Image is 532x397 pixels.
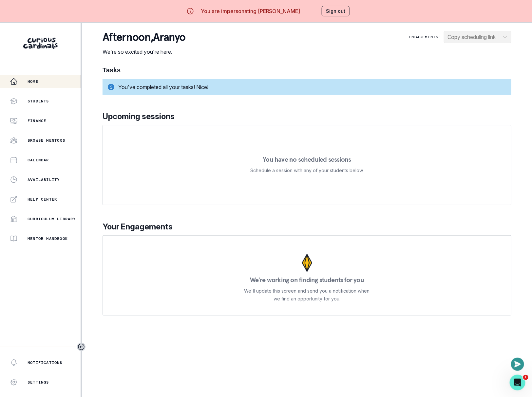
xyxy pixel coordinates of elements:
[201,7,300,15] p: You are impersonating [PERSON_NAME]
[409,34,441,40] p: Engagements:
[523,375,528,380] span: 1
[28,79,38,84] p: Home
[28,216,76,222] p: Curriculum Library
[28,118,46,123] p: Finance
[28,197,57,202] p: Help Center
[28,360,63,365] p: Notifications
[250,277,364,283] p: We're working on finding students for you
[28,177,60,182] p: Availability
[103,31,185,44] p: afternoon , Aranyo
[244,287,370,303] p: We'll update this screen and send you a notification when we find an opportunity for you.
[322,6,350,16] button: Sign out
[77,343,85,351] button: Toggle sidebar
[103,221,511,233] p: Your Engagements
[28,236,68,241] p: Mentor Handbook
[23,38,58,49] img: Curious Cardinals Logo
[103,79,511,95] div: You've completed all your tasks! Nice!
[511,358,524,371] button: Open or close messaging widget
[103,48,185,56] p: We're so excited you're here.
[250,167,364,174] p: Schedule a session with any of your students below.
[28,99,49,104] p: Students
[28,157,49,163] p: Calendar
[103,66,511,74] h1: Tasks
[510,375,525,390] iframe: Intercom live chat
[103,111,511,122] p: Upcoming sessions
[263,156,351,163] p: You have no scheduled sessions
[28,138,65,143] p: Browse Mentors
[28,380,49,385] p: Settings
